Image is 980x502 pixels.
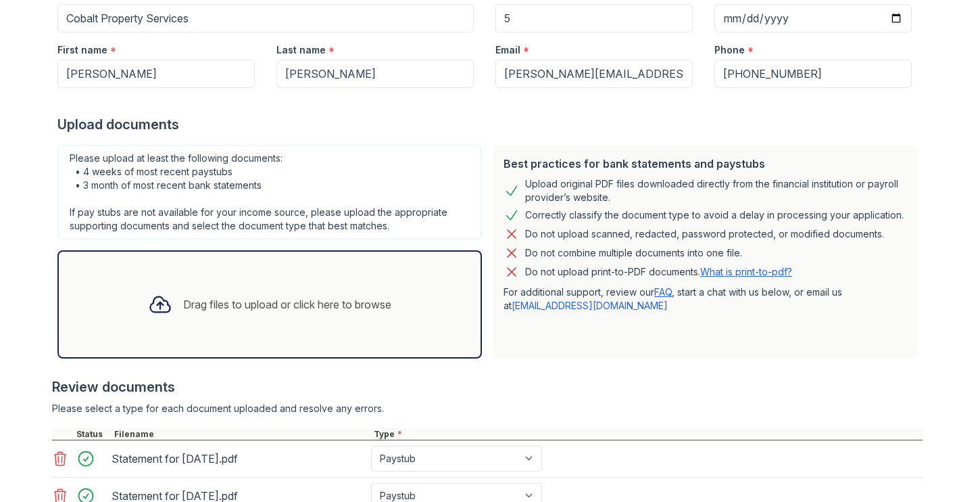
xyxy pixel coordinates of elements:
div: Do not upload scanned, redacted, password protected, or modified documents. [525,226,884,242]
div: Upload original PDF files downloaded directly from the financial institution or payroll provider’... [525,177,906,204]
a: FAQ [654,286,672,298]
div: Filename [112,429,371,440]
div: Type [371,429,923,440]
div: Correctly classify the document type to avoid a delay in processing your application. [525,207,904,223]
a: [EMAIL_ADDRESS][DOMAIN_NAME] [512,300,668,311]
a: What is print-to-pdf? [700,266,792,277]
div: Statement for [DATE].pdf [112,448,366,470]
div: Best practices for bank statements and paystubs [504,156,906,172]
div: Upload documents [57,115,923,134]
label: First name [57,43,107,57]
label: Email [495,43,520,57]
p: Do not upload print-to-PDF documents. [525,265,792,279]
div: Please select a type for each document uploaded and resolve any errors. [52,402,923,415]
div: Status [74,429,112,440]
label: Phone [714,43,745,57]
div: Please upload at least the following documents: • 4 weeks of most recent paystubs • 3 month of mo... [57,145,482,239]
div: Do not combine multiple documents into one file. [525,245,742,261]
label: Last name [276,43,326,57]
p: For additional support, review our , start a chat with us below, or email us at [504,286,906,313]
div: Drag files to upload or click here to browse [183,296,391,313]
div: Review documents [52,378,923,396]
